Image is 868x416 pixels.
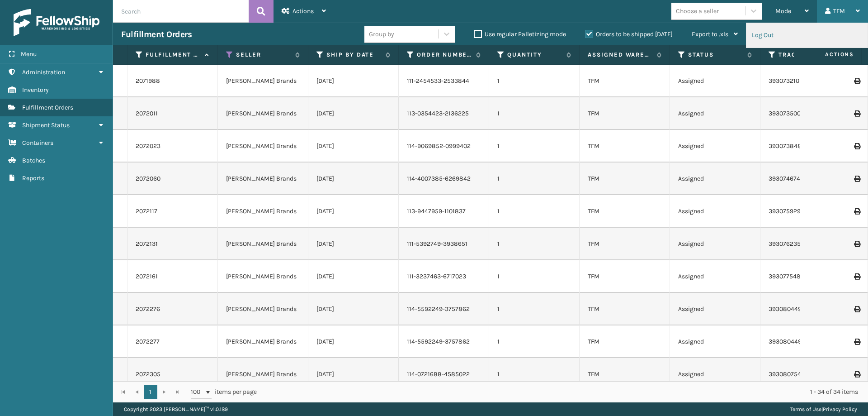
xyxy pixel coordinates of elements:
[588,51,652,59] label: Assigned Warehouse
[218,65,308,97] td: [PERSON_NAME] Brands
[854,241,859,247] i: Print Label
[746,23,868,48] li: Log Out
[854,273,859,280] i: Print Label
[136,109,158,118] a: 2072011
[308,260,399,293] td: [DATE]
[670,325,760,358] td: Assigned
[778,51,833,59] label: Tracking Number
[124,402,228,416] p: Copyright 2023 [PERSON_NAME]™ v 1.0.189
[489,293,580,325] td: 1
[218,195,308,228] td: [PERSON_NAME] Brands
[775,7,791,15] span: Mode
[191,387,204,397] span: 100
[218,358,308,391] td: [PERSON_NAME] Brands
[21,50,37,58] span: Menu
[769,110,812,117] a: 393073500830
[580,358,670,391] td: TFM
[136,142,160,151] a: 2072023
[399,325,489,358] td: 114-5592249-3757862
[399,358,489,391] td: 114-0721688-4585022
[580,97,670,130] td: TFM
[797,47,859,62] span: Actions
[489,325,580,358] td: 1
[308,325,399,358] td: [DATE]
[136,272,158,281] a: 2072161
[218,163,308,195] td: [PERSON_NAME] Brands
[136,174,160,183] a: 2072060
[580,65,670,97] td: TFM
[399,163,489,195] td: 114-4007385-6269842
[692,30,728,38] span: Export to .xls
[399,65,489,97] td: 111-2454533-2533844
[22,174,44,182] span: Reports
[191,385,257,399] span: items per page
[136,77,160,86] a: 2071988
[218,293,308,325] td: [PERSON_NAME] Brands
[670,260,760,293] td: Assigned
[399,293,489,325] td: 114-5592249-3757862
[769,305,811,313] a: 393080449391
[218,260,308,293] td: [PERSON_NAME] Brands
[489,65,580,97] td: 1
[399,97,489,130] td: 113-0354423-2136225
[136,305,160,314] a: 2072276
[854,339,859,345] i: Print Label
[580,195,670,228] td: TFM
[769,207,811,215] a: 393075929052
[580,325,670,358] td: TFM
[399,260,489,293] td: 111-3237463-6717023
[823,406,857,412] a: Privacy Policy
[854,176,859,182] i: Print Label
[399,130,489,163] td: 114-9069852-0999402
[22,68,65,76] span: Administration
[218,97,308,130] td: [PERSON_NAME] Brands
[22,139,53,147] span: Containers
[670,163,760,195] td: Assigned
[399,195,489,228] td: 113-9447959-1101837
[854,78,859,84] i: Print Label
[144,385,157,399] a: 1
[769,77,811,85] a: 393073210968
[308,358,399,391] td: [DATE]
[580,163,670,195] td: TFM
[507,51,562,59] label: Quantity
[292,7,314,15] span: Actions
[688,51,743,59] label: Status
[580,228,670,260] td: TFM
[489,130,580,163] td: 1
[585,30,673,38] label: Orders to be shipped [DATE]
[22,104,73,111] span: Fulfillment Orders
[22,121,70,129] span: Shipment Status
[580,260,670,293] td: TFM
[670,65,760,97] td: Assigned
[308,97,399,130] td: [DATE]
[769,175,810,182] a: 393074674977
[854,208,859,215] i: Print Label
[489,163,580,195] td: 1
[136,239,158,249] a: 2072131
[399,228,489,260] td: 111-5392749-3938651
[769,370,812,378] a: 393080754263
[670,130,760,163] td: Assigned
[308,293,399,325] td: [DATE]
[326,51,381,59] label: Ship By Date
[769,240,811,248] a: 393076235857
[790,406,821,412] a: Terms of Use
[218,228,308,260] td: [PERSON_NAME] Brands
[489,358,580,391] td: 1
[218,325,308,358] td: [PERSON_NAME] Brands
[121,29,192,40] h3: Fulfillment Orders
[676,6,719,16] div: Choose a seller
[308,163,399,195] td: [DATE]
[670,195,760,228] td: Assigned
[136,337,160,346] a: 2072277
[308,130,399,163] td: [DATE]
[854,306,859,312] i: Print Label
[417,51,472,59] label: Order Number
[670,293,760,325] td: Assigned
[474,30,566,38] label: Use regular Palletizing mode
[22,157,45,164] span: Batches
[489,195,580,228] td: 1
[489,228,580,260] td: 1
[670,358,760,391] td: Assigned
